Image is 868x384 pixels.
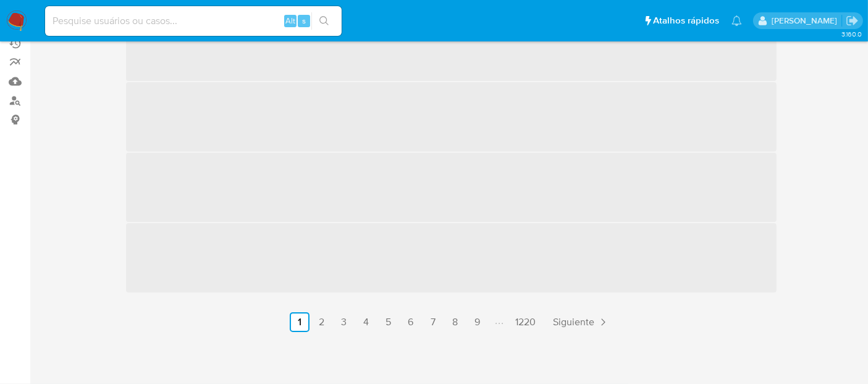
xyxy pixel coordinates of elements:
[653,14,719,27] span: Atalhos rápidos
[285,15,295,27] span: Alt
[772,15,841,27] p: luciana.joia@mercadopago.com.br
[841,29,862,39] span: 3.160.0
[45,13,342,29] input: Pesquise usuários ou casos...
[311,12,337,30] button: search-icon
[302,15,306,27] span: s
[731,15,742,26] a: Notificações
[846,14,859,27] a: Sair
